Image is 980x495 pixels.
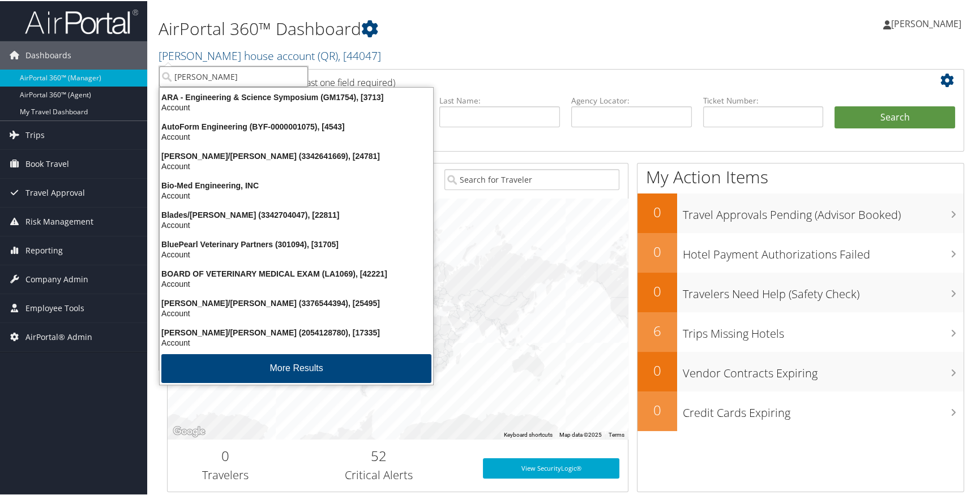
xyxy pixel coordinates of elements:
[153,190,440,200] div: Account
[609,431,624,437] a: Terms
[891,16,961,29] span: [PERSON_NAME]
[637,164,964,188] h1: My Action Items
[176,445,274,464] h2: 0
[703,94,824,105] label: Ticket Number:
[159,65,308,86] input: Search Accounts
[637,320,677,339] h2: 6
[153,120,440,131] div: AutoForm Engineering (BYF-0000001075), [4543]
[683,398,964,420] h3: Credit Cards Expiring
[338,47,381,62] span: , [ 44047 ]
[153,297,440,307] div: [PERSON_NAME]/[PERSON_NAME] (3376544394), [25495]
[153,91,440,101] div: ARA - Engineering & Science Symposium (GM1754), [3713]
[25,7,138,34] img: airportal-logo.png
[153,268,440,278] div: BOARD OF VETERINARY MEDICAL EXAM (LA1069), [42221]
[291,445,466,464] h2: 52
[637,192,964,232] a: 0Travel Approvals Pending (Advisor Booked)
[637,281,677,300] h2: 0
[25,206,93,235] span: Risk Management
[637,360,677,379] h2: 0
[559,431,602,437] span: Map data ©2025
[153,101,440,111] div: Account
[637,390,964,430] a: 0Credit Cards Expiring
[153,209,440,219] div: Blades/[PERSON_NAME] (3342704047), [22811]
[637,399,677,419] h2: 0
[25,120,45,148] span: Trips
[637,232,964,272] a: 0Hotel Payment Authorizations Failed
[683,200,964,222] h3: Travel Approvals Pending (Advisor Booked)
[159,16,701,40] h1: AirPortal 360™ Dashboard
[291,466,466,482] h3: Critical Alerts
[637,201,677,221] h2: 0
[883,6,973,40] a: [PERSON_NAME]
[683,279,964,301] h3: Travelers Need Help (Safety Check)
[287,75,395,88] span: (at least one field required)
[637,311,964,351] a: 6Trips Missing Hotels
[25,264,88,292] span: Company Admin
[25,322,92,350] span: AirPortal® Admin
[153,131,440,141] div: Account
[637,272,964,311] a: 0Travelers Need Help (Safety Check)
[153,307,440,317] div: Account
[176,466,274,482] h3: Travelers
[439,94,560,105] label: Last Name:
[835,105,955,128] button: Search
[504,430,553,438] button: Keyboard shortcuts
[683,359,964,380] h3: Vendor Contracts Expiring
[170,423,208,438] img: Google
[159,47,381,62] a: [PERSON_NAME] house account
[153,150,440,160] div: [PERSON_NAME]/[PERSON_NAME] (3342641669), [24781]
[25,149,69,177] span: Book Travel
[153,326,440,337] div: [PERSON_NAME]/[PERSON_NAME] (2054128780), [17335]
[444,168,619,189] input: Search for Traveler
[571,94,692,105] label: Agency Locator:
[318,47,338,62] span: ( QR )
[153,278,440,288] div: Account
[153,179,440,190] div: Bio-Med Engineering, INC
[153,337,440,347] div: Account
[25,235,63,264] span: Reporting
[153,248,440,259] div: Account
[161,353,431,382] button: More Results
[153,160,440,170] div: Account
[153,238,440,248] div: BluePearl Veterinary Partners (301094), [31705]
[683,240,964,261] h3: Hotel Payment Authorizations Failed
[170,423,208,438] a: Open this area in Google Maps (opens a new window)
[637,241,677,260] h2: 0
[683,319,964,341] h3: Trips Missing Hotels
[25,293,84,321] span: Employee Tools
[483,457,619,477] a: View SecurityLogic®
[25,40,71,68] span: Dashboards
[176,70,889,89] h2: Airtinerary Lookup
[153,219,440,229] div: Account
[637,351,964,390] a: 0Vendor Contracts Expiring
[25,178,85,206] span: Travel Approval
